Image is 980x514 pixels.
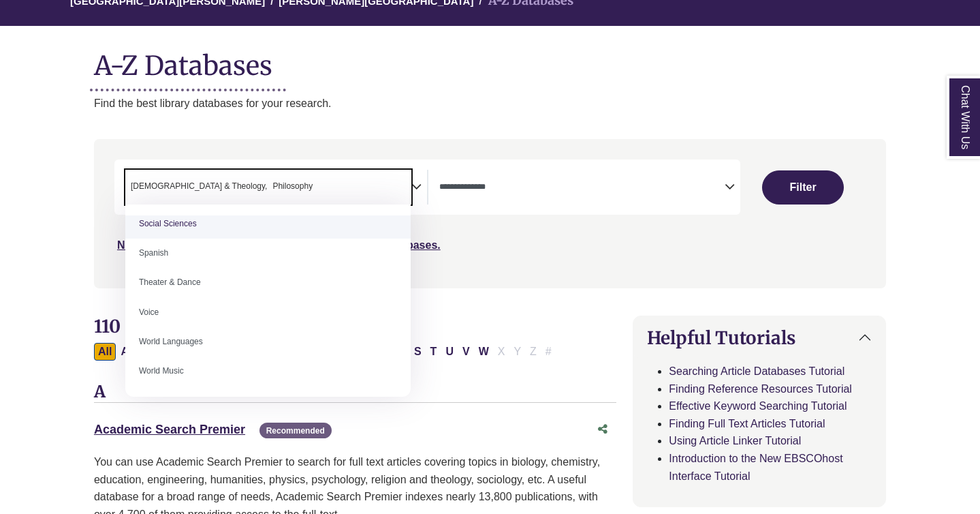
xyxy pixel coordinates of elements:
[125,298,411,327] li: Voice
[669,383,852,395] a: Finding Reference Resources Tutorial
[267,180,313,193] li: Philosophy
[125,268,411,297] li: Theater & Dance
[272,180,313,193] span: Philosophy
[94,423,245,436] a: Academic Search Premier
[475,343,493,361] button: Filter Results W
[131,180,268,193] span: [DEMOGRAPHIC_DATA] & Theology
[125,327,411,357] li: World Languages
[94,95,886,112] p: Find the best library databases for your research.
[633,316,885,359] button: Helpful Tutorials
[589,417,616,442] button: Share this database
[669,435,801,447] a: Using Article Linker Tutorial
[94,40,886,81] h1: A-Z Databases
[410,343,426,361] button: Filter Results S
[441,343,458,361] button: Filter Results U
[762,170,844,205] button: Submit for Search Results
[94,382,616,403] h3: A
[259,423,332,438] span: Recommended
[669,453,842,482] a: Introduction to the New EBSCOhost Interface Tutorial
[669,400,847,412] a: Effective Keyword Searching Tutorial
[315,183,321,194] textarea: Search
[116,343,133,361] button: Filter Results A
[669,418,825,429] a: Finding Full Text Articles Tutorial
[426,343,441,361] button: Filter Results T
[94,345,557,357] div: Alpha-list to filter by first letter of database name
[94,343,116,361] button: All
[125,357,411,386] li: World Music
[117,239,441,251] a: Not sure where to start? Check our Recommended Databases.
[125,180,268,193] li: Bible & Theology
[94,315,214,337] span: 110 Databases
[125,239,411,268] li: Spanish
[439,183,725,194] textarea: Search
[458,343,474,361] button: Filter Results V
[669,365,844,377] a: Searching Article Databases Tutorial
[125,209,411,239] li: Social Sciences
[94,139,886,288] nav: Search filters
